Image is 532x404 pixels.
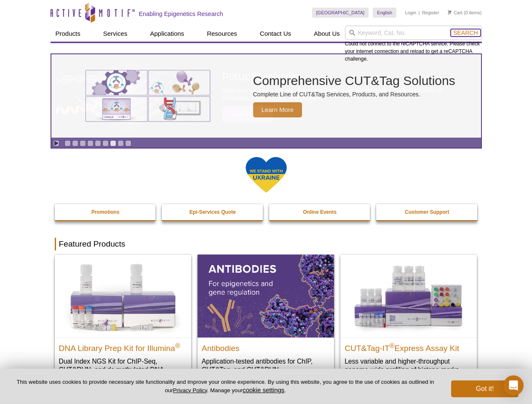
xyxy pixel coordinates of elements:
a: Applications [145,26,189,42]
a: [GEOGRAPHIC_DATA] [312,8,369,18]
strong: Online Events [303,209,337,215]
strong: Customer Support [405,209,449,215]
img: DNA Library Prep Kit for Illumina [55,255,191,337]
a: Cart [448,10,462,16]
input: Keyword, Cat. No. [345,26,482,40]
p: This website uses cookies to provide necessary site functionality and improve your online experie... [13,378,437,394]
strong: Epi-Services Quote [190,209,236,215]
button: cookie settings [243,386,284,393]
a: Resources [202,26,242,42]
h2: Comprehensive CUT&Tag Solutions [253,74,455,87]
a: Contact Us [255,26,296,42]
a: Login [405,10,416,16]
sup: ® [390,342,395,349]
a: Toggle autoplay [53,140,59,146]
a: About Us [309,26,345,42]
article: Comprehensive CUT&Tag Solutions [51,54,481,138]
div: Could not connect to the reCAPTCHA service. Please check your internet connection and reload to g... [345,26,482,63]
h2: Enabling Epigenetics Research [139,10,223,18]
a: Go to slide 6 [102,140,109,146]
a: Products [51,26,86,42]
a: All Antibodies Antibodies Application-tested antibodies for ChIP, CUT&Tag, and CUT&RUN. [198,255,334,382]
a: Register [422,10,439,16]
span: Learn More [253,102,302,117]
a: Go to slide 9 [125,140,131,146]
sup: ® [175,342,180,349]
h2: Featured Products [55,238,478,250]
h2: CUT&Tag-IT Express Assay Kit [345,340,473,353]
img: All Antibodies [198,255,334,337]
img: We Stand With Ukraine [245,156,287,194]
img: Your Cart [448,10,452,14]
li: | [419,8,420,18]
a: Go to slide 5 [95,140,101,146]
a: Epi-Services Quote [162,204,264,220]
button: Search [451,29,480,37]
p: Dual Index NGS Kit for ChIP-Seq, CUT&RUN, and ds methylated DNA assays. [59,357,187,383]
a: Go to slide 2 [72,140,78,146]
a: Services [98,26,133,42]
a: Go to slide 7 [110,140,116,146]
a: Online Events [269,204,371,220]
a: Go to slide 4 [87,140,94,146]
p: Application-tested antibodies for ChIP, CUT&Tag, and CUT&RUN. [202,357,330,374]
a: CUT&Tag-IT® Express Assay Kit CUT&Tag-IT®Express Assay Kit Less variable and higher-throughput ge... [340,255,477,382]
h2: Antibodies [202,340,330,353]
strong: Promotions [91,209,120,215]
a: DNA Library Prep Kit for Illumina DNA Library Prep Kit for Illumina® Dual Index NGS Kit for ChIP-... [55,255,191,391]
a: Privacy Policy [173,387,207,393]
img: CUT&Tag-IT® Express Assay Kit [340,255,477,337]
a: Go to slide 1 [64,140,71,146]
div: Open Intercom Messenger [503,375,524,396]
img: Various genetic charts and diagrams. [85,69,211,122]
a: Customer Support [376,204,478,220]
a: Go to slide 8 [118,140,124,146]
a: Various genetic charts and diagrams. Comprehensive CUT&Tag Solutions Complete Line of CUT&Tag Ser... [51,54,481,138]
p: Complete Line of CUT&Tag Services, Products, and Resources. [253,90,455,98]
a: Go to slide 3 [80,140,86,146]
span: Search [453,29,478,36]
a: Promotions [55,204,157,220]
p: Less variable and higher-throughput genome-wide profiling of histone marks​. [345,357,473,374]
button: Got it! [451,380,519,397]
a: English [373,8,396,18]
h2: DNA Library Prep Kit for Illumina [59,340,187,353]
li: (0 items) [448,8,482,18]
